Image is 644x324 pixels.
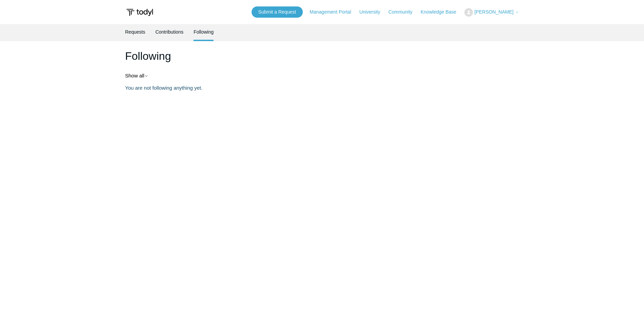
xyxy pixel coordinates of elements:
a: Following [194,24,214,40]
a: University [359,8,387,16]
a: Management Portal [310,8,358,16]
a: Requests [125,24,145,40]
span: [PERSON_NAME] [474,9,513,15]
p: You are not following anything yet. [125,84,519,92]
h1: Following [125,48,519,64]
button: [PERSON_NAME] [464,8,519,17]
a: Community [388,8,419,16]
button: Show all [125,73,149,78]
img: Todyl Support Center Help Center home page [125,6,154,19]
a: Contributions [155,24,184,40]
a: Submit a Request [252,6,303,18]
a: Knowledge Base [421,8,463,16]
